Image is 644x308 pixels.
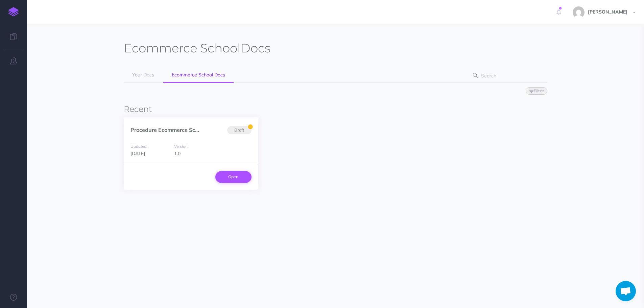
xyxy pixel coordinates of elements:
[132,72,154,78] span: Your Docs
[163,68,234,83] a: Ecommerce School Docs
[479,70,537,82] input: Search
[585,9,631,15] span: [PERSON_NAME]
[172,72,225,78] span: Ecommerce School Docs
[573,6,585,18] img: e87add64f3cafac7edbf2794c21eb1e1.jpg
[526,87,547,95] button: Filter
[174,150,181,157] span: 1.0
[215,171,252,183] a: Open
[130,126,199,133] a: Procedure Ecommerce Sc...
[124,105,547,114] h3: Recent
[124,41,270,56] h1: Docs
[124,68,163,82] a: Your Docs
[130,144,147,149] small: Updated:
[174,144,189,149] small: Version:
[8,7,19,17] img: logo-mark.svg
[616,281,636,301] div: Aprire la chat
[130,150,145,157] span: [DATE]
[124,41,240,55] span: Ecommerce School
